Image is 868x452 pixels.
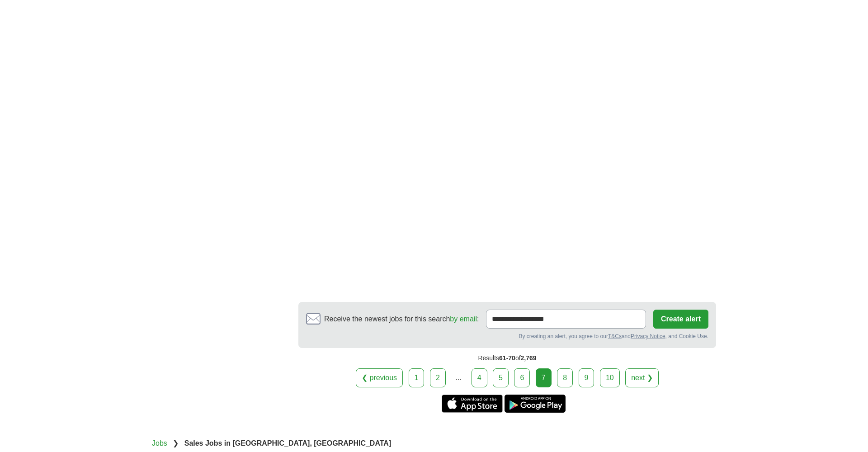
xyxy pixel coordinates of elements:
a: 9 [579,368,594,387]
a: Get the iPhone app [442,395,503,413]
div: Results of [298,348,716,368]
a: ❮ previous [356,368,403,387]
a: 10 [600,368,620,387]
a: 8 [557,368,573,387]
a: 1 [409,368,425,387]
a: 6 [514,368,530,387]
a: Get the Android app [505,395,566,413]
a: Jobs [152,439,167,447]
strong: Sales Jobs in [GEOGRAPHIC_DATA], [GEOGRAPHIC_DATA] [184,439,392,447]
a: 2 [430,368,446,387]
span: 2,769 [521,354,537,362]
div: By creating an alert, you agree to our and , and Cookie Use. [306,332,708,340]
span: ❯ [173,439,179,447]
a: next ❯ [625,368,659,387]
div: 7 [536,368,552,387]
a: 4 [472,368,487,387]
a: by email [450,315,477,323]
a: 5 [493,368,509,387]
span: Receive the newest jobs for this search : [324,314,479,325]
a: Privacy Notice [631,333,665,339]
button: Create alert [653,310,708,329]
a: T&Cs [608,333,622,339]
div: ... [449,369,467,387]
span: 61-70 [499,354,515,362]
